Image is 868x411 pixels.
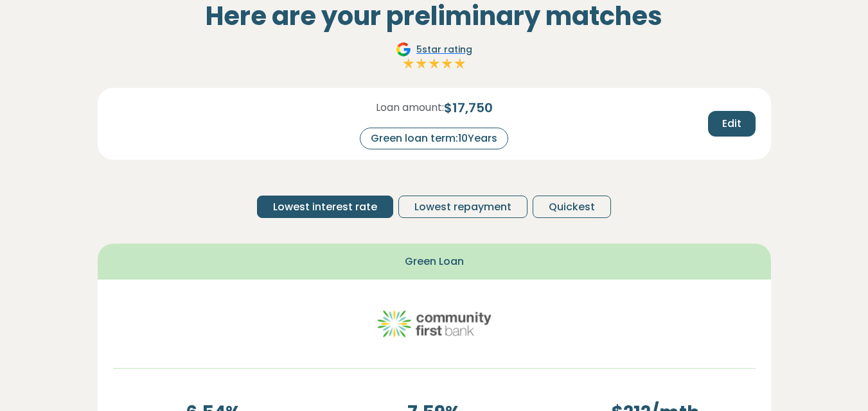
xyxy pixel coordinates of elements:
button: Quickest [533,196,611,218]
button: Lowest interest rate [257,196,393,218]
img: Full star [402,57,415,70]
img: Full star [441,57,454,70]
button: Lowest repayment [398,196,527,218]
div: Green loan term: 10 Years [360,128,508,149]
span: 5 star rating [416,43,472,56]
span: Quickest [549,199,595,215]
button: Edit [708,111,756,137]
span: Loan amount: [376,100,444,115]
img: community-first logo [376,295,492,353]
span: Green Loan [405,254,464,269]
span: Edit [722,116,741,131]
a: Google5star ratingFull starFull starFull starFull starFull star [394,42,474,72]
img: Google [396,42,411,57]
span: Lowest interest rate [273,199,377,215]
span: Lowest repayment [414,199,511,215]
h2: Here are your preliminary matches [98,1,771,31]
img: Full star [415,57,428,70]
span: $ 17,750 [444,98,493,117]
img: Full star [428,57,441,70]
img: Full star [454,57,466,70]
